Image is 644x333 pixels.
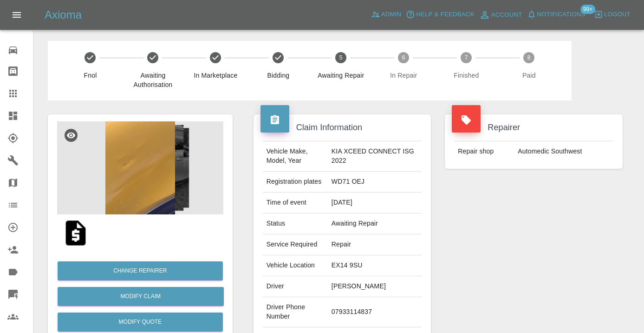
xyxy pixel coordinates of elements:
[313,71,369,80] span: Awaiting Repair
[452,121,616,134] h4: Repairer
[263,172,328,193] td: Registration plates
[328,276,422,297] td: [PERSON_NAME]
[63,71,118,80] span: Fnol
[525,7,588,22] button: Notifications
[57,121,223,214] img: 304728d3-7760-49d9-b7e9-1ca0ad814d26
[263,276,328,297] td: Driver
[514,141,613,162] td: Automedic Southwest
[403,7,476,22] button: Help & Feedback
[501,71,557,80] span: Paid
[263,234,328,255] td: Service Required
[125,71,181,89] span: Awaiting Authorisation
[454,141,514,162] td: Repair shop
[381,9,402,20] span: Admin
[439,71,494,80] span: Finished
[328,193,422,213] td: [DATE]
[402,54,405,61] text: 6
[376,71,431,80] span: In Repair
[477,7,525,22] a: Account
[263,193,328,213] td: Time of event
[45,7,82,22] h5: Axioma
[263,141,328,172] td: Vehicle Make, Model, Year
[580,5,595,14] span: 99+
[263,213,328,234] td: Status
[328,234,422,255] td: Repair
[465,54,468,61] text: 7
[328,255,422,276] td: EX14 9SU
[491,10,522,20] span: Account
[188,71,243,80] span: In Marketplace
[251,71,306,80] span: Bidding
[328,297,422,327] td: 07933114837
[416,9,474,20] span: Help & Feedback
[537,9,585,20] span: Notifications
[58,313,223,332] button: Modify Quote
[592,7,633,22] button: Logout
[328,172,422,193] td: WD71 OEJ
[328,213,422,234] td: Awaiting Repair
[263,297,328,327] td: Driver Phone Number
[527,54,531,61] text: 8
[58,287,224,306] a: Modify Claim
[339,54,343,61] text: 5
[58,261,223,280] button: Change Repairer
[61,218,91,248] img: qt_1SHcE8A4aDea5wMjSaw7vxO9
[263,255,328,276] td: Vehicle Location
[328,141,422,172] td: KIA XCEED CONNECT ISG 2022
[260,121,424,134] h4: Claim Information
[604,9,631,20] span: Logout
[6,4,28,26] button: Open drawer
[369,7,404,22] a: Admin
